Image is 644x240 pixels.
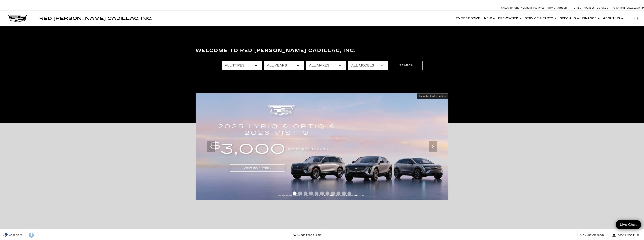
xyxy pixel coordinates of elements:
span: [PHONE_NUMBER] [546,7,568,9]
section: Click to Open Cookie Consent Modal [2,232,11,236]
a: [STREET_ADDRESS][US_STATE] [573,7,610,9]
div: Next [429,141,437,152]
a: Specials [558,11,580,26]
a: New [482,11,496,26]
select: Filter by type [222,61,262,70]
a: EV Test Drive [454,11,482,26]
h3: Welcome to Red [PERSON_NAME] Cadillac, Inc. [196,47,448,55]
span: Go to slide 11 [347,191,351,195]
span: Sales: [501,7,510,9]
span: 9 AM-6 PM [634,7,644,9]
span: Go to slide 5 [315,191,318,195]
img: 2509-September-FOM-2025-cta-bonus-cash [196,93,448,200]
span: Service: [534,7,545,9]
span: Open [DATE] [613,7,626,9]
span: Contact Us [296,232,322,238]
a: Red [PERSON_NAME] Cadillac, Inc. [39,16,152,20]
a: About Us [601,11,624,26]
span: Red [PERSON_NAME] Cadillac, Inc. [39,16,152,21]
span: Go to slide 2 [298,191,302,195]
a: Service & Parts [523,11,558,26]
select: Filter by year [264,61,304,70]
span: [PHONE_NUMBER] [510,7,532,9]
span: Search [6,232,22,238]
button: Important Information [417,93,448,99]
a: Service: [PHONE_NUMBER] [533,7,569,9]
a: Glovebox [577,230,608,240]
img: Opt-Out Icon [2,232,11,236]
a: Contact Us [290,230,325,240]
a: Pre-Owned [496,11,523,26]
a: Sales: [PHONE_NUMBER] [501,7,533,9]
span: Go to slide 9 [337,191,340,195]
span: Go to slide 4 [309,191,313,195]
a: Live Chat [616,220,641,229]
span: Sales: [627,7,634,9]
select: Filter by make [306,61,346,70]
span: Live Chat [618,222,639,227]
span: Go to slide 10 [342,191,346,195]
span: Go to slide 3 [304,191,307,195]
span: Important Information [419,95,446,98]
button: Search [390,61,423,70]
span: Go to slide 6 [320,191,324,195]
img: Cadillac Dark Logo with Cadillac White Text [8,15,27,22]
span: My Profile [616,232,639,238]
span: Glovebox [584,232,604,238]
select: Filter by model [348,61,388,70]
span: Go to slide 7 [326,191,329,195]
div: Previous [207,141,215,152]
a: Finance [580,11,601,26]
span: Go to slide 8 [331,191,335,195]
span: Go to slide 1 [293,191,297,195]
button: Open user profile menu [608,230,644,240]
